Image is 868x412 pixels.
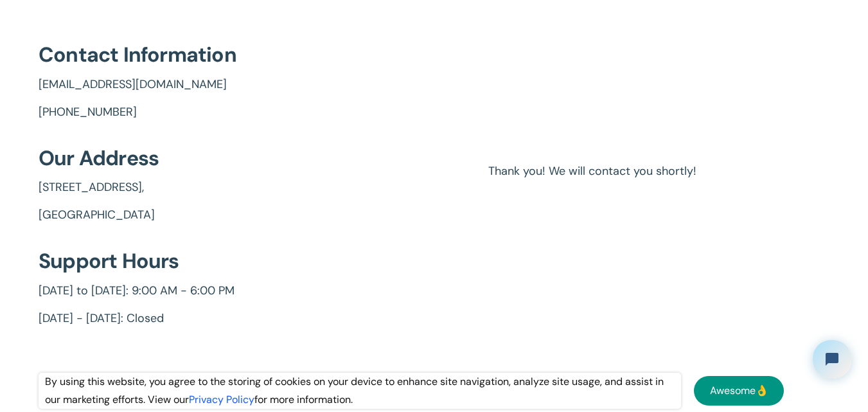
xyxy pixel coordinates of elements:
[39,179,236,197] a: [STREET_ADDRESS],
[39,250,236,273] h2: Support Hours
[39,206,236,224] a: [GEOGRAPHIC_DATA]
[802,329,862,390] iframe: Tidio Chat
[39,76,236,94] a: [EMAIL_ADDRESS][DOMAIN_NAME]
[415,163,769,181] div: Thank you! We will contact you shortly!
[39,103,236,121] a: [PHONE_NUMBER]
[39,282,236,300] a: [DATE] to [DATE]: 9:00 AM - 6:00 PM
[39,310,236,328] a: [DATE] - [DATE]: Closed
[402,150,782,193] div: Contact Us Form success
[39,373,681,409] div: By using this website, you agree to the storing of cookies on your device to enhance site navigat...
[189,393,254,406] a: Privacy Policy
[694,376,784,406] a: Awesome👌
[39,147,236,170] h2: Our Address
[39,44,236,66] h2: Contact Information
